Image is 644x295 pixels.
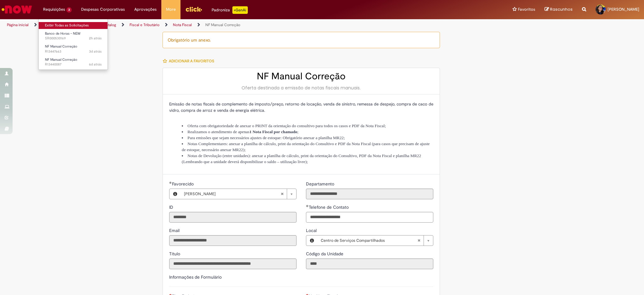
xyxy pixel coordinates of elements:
[7,22,29,27] a: Página inicial
[169,101,433,113] span: Emissão de notas fiscais de complemento de imposto/preço, retorno de locação, venda de sinistro, ...
[306,251,345,257] span: Somente leitura - Código da Unidade
[187,123,386,128] span: Oferta com obrigatoriedade de anexar o PRINT da orientação do consultivo para todos os casos e PD...
[45,31,80,36] span: Banco de Horas - NEW
[45,57,77,62] span: NF Manual Correção
[89,36,102,41] time: 28/08/2025 10:16:48
[39,30,108,42] a: Aberto SR000530169 : Banco de Horas - NEW
[39,43,108,55] a: Aberto R13447663 : NF Manual Correção
[169,204,175,210] span: Somente leitura - ID
[130,22,159,27] a: Fiscal e Tributário
[5,19,425,31] ul: Trilhas de página
[134,6,157,13] span: Aprovações
[1,3,33,16] img: ServiceNow
[182,141,430,152] span: Notas Complementares: anexar a planilha de cálculo, print da orientação do Consultivo e PDF da No...
[187,135,345,140] span: Para emissões que sejam necessários ajustes de estoque: Obrigatório anexar a planilha MR22;
[45,44,77,49] span: NF Manual Correção
[608,7,639,12] span: [PERSON_NAME]
[169,227,181,234] label: Somente leitura - Email
[309,204,350,210] span: Telefone de Contato
[66,7,72,13] span: 3
[321,235,417,246] span: Centro de Serviços Compartilhados
[306,189,433,199] input: Departamento
[306,212,433,223] input: Telefone de Contato
[163,32,440,48] div: Obrigatório um anexo.
[169,204,175,210] label: Somente leitura - ID
[277,189,287,199] abbr: Limpar campo Favorecido
[187,129,298,134] span: Realizamos o atendimento de apenas ;
[169,212,297,223] input: ID
[414,235,424,246] abbr: Limpar campo Local
[205,22,240,27] a: NF Manual Correção
[518,6,535,13] span: Favoritos
[39,22,108,29] a: Exibir Todas as Solicitações
[163,54,218,68] button: Adicionar a Favoritos
[185,4,202,14] img: click_logo_yellow_360x200.png
[550,6,573,12] span: Rascunhos
[306,181,336,187] span: Somente leitura - Departamento
[173,22,192,27] a: Nota Fiscal
[306,228,318,233] span: Local
[39,56,108,68] a: Aberto R13440087 : NF Manual Correção
[45,62,102,67] span: R13440087
[169,189,181,199] button: Favorecido, Visualizar este registro Barbara Luiza de Oliveira Ferreira
[306,181,336,187] label: Somente leitura - Departamento
[89,49,102,54] span: 3d atrás
[169,274,222,280] label: Informações de Formulário
[169,251,181,257] label: Somente leitura - Título
[232,6,248,14] p: +GenAi
[169,251,181,257] span: Somente leitura - Título
[172,181,195,187] span: Necessários - Favorecido
[169,71,433,82] h2: NF Manual Correção
[184,189,280,199] span: [PERSON_NAME]
[212,6,248,14] div: Padroniza
[45,36,102,41] span: SR000530169
[169,228,181,233] span: Somente leitura - Email
[89,49,102,54] time: 26/08/2025 11:05:55
[306,251,345,257] label: Somente leitura - Código da Unidade
[306,258,433,269] input: Código da Unidade
[169,85,433,91] div: Oferta destinada a emissão de notas fiscais manuais.
[169,181,172,184] span: Obrigatório Preenchido
[89,62,102,67] time: 22/08/2025 14:17:41
[318,235,433,246] a: Centro de Serviços CompartilhadosLimpar campo Local
[45,49,102,54] span: R13447663
[169,258,297,269] input: Título
[81,6,125,13] span: Despesas Corporativas
[249,129,297,134] strong: 1 Nota Fiscal por chamado
[306,235,318,246] button: Local, Visualizar este registro Centro de Serviços Compartilhados
[89,62,102,67] span: 6d atrás
[306,205,309,207] span: Obrigatório Preenchido
[181,189,296,199] a: [PERSON_NAME]Limpar campo Favorecido
[545,7,573,13] a: Rascunhos
[43,6,65,13] span: Requisições
[169,59,214,64] span: Adicionar a Favoritos
[182,153,421,164] span: Notas de Devolução (entre unidades): anexar a planilha de cálculo, print da orientação do Consult...
[89,36,102,41] span: 2h atrás
[166,6,176,13] span: More
[169,235,297,246] input: Email
[38,19,108,70] ul: Requisições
